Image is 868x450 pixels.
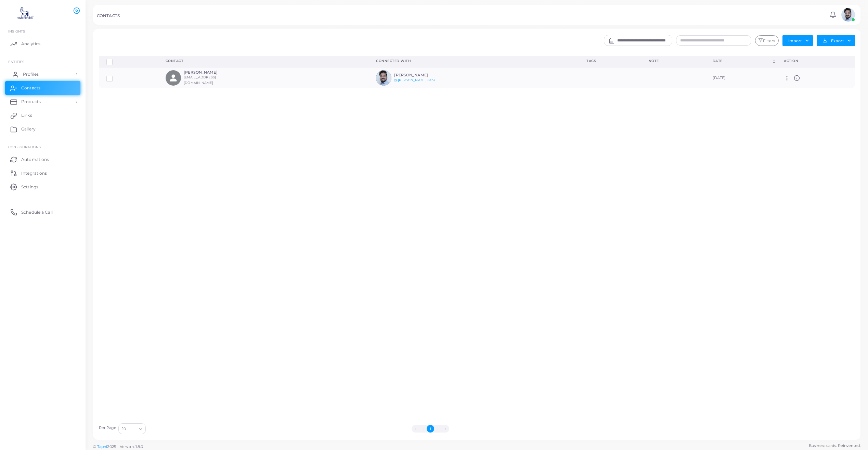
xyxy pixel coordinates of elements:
th: Row-selection [99,56,158,67]
span: Profiles [23,71,39,77]
a: @[PERSON_NAME].ilahi [394,78,435,82]
span: 2025 [107,444,116,450]
div: Contact [166,59,361,63]
a: Products [5,95,80,109]
a: Analytics [5,37,80,51]
a: Gallery [5,122,80,136]
h6: [PERSON_NAME] [394,73,444,77]
span: Version: 1.8.0 [120,444,143,449]
div: Note [649,59,698,63]
a: Contacts [5,81,80,95]
span: Automations [21,157,49,163]
div: [DATE] [713,75,769,81]
label: Per Page [99,425,117,431]
a: Integrations [5,166,80,180]
a: Settings [5,180,80,193]
img: avatar [376,70,391,86]
svg: person fill [169,73,178,83]
span: Analytics [21,41,40,47]
button: Export [817,35,855,46]
div: Search for option [118,423,146,434]
button: Import [782,35,813,46]
span: Products [21,99,41,105]
button: Filters [755,35,778,46]
span: Business cards. Reinvented. [809,443,860,449]
span: © [93,444,143,450]
span: INSIGHTS [8,29,25,33]
button: Go to page 1 [427,425,434,433]
div: Connected With [376,59,571,63]
span: Schedule a Call [21,209,53,215]
a: avatar [839,8,857,22]
a: Profiles [5,67,80,81]
span: Integrations [21,170,47,176]
span: ENTITIES [8,60,24,64]
a: Automations [5,152,80,166]
small: [EMAIL_ADDRESS][DOMAIN_NAME] [184,75,216,85]
span: Settings [21,184,38,190]
span: 10 [122,425,126,433]
a: Tapni [97,444,107,449]
h6: [PERSON_NAME] [184,70,234,75]
span: Configurations [8,145,41,149]
span: Gallery [21,126,36,132]
div: Date [713,59,772,63]
h5: CONTACTS [97,13,120,18]
a: Schedule a Call [5,205,80,219]
div: Tags [586,59,634,63]
span: Links [21,112,32,118]
input: Search for option [127,425,137,433]
img: avatar [841,8,855,22]
img: logo [6,7,44,19]
a: Links [5,109,80,122]
div: action [784,59,847,63]
ul: Pagination [147,425,713,433]
span: Contacts [21,85,40,91]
